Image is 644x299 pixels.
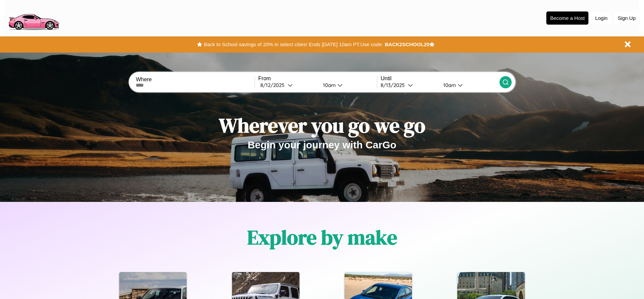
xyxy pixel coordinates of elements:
label: Until [381,76,499,82]
div: 8 / 13 / 2025 [381,82,408,88]
button: Become a Host [546,11,588,25]
label: Where [136,77,254,83]
button: Login [592,12,611,24]
button: 8/12/2025 [258,82,318,89]
button: 10am [318,82,377,89]
b: BACK2SCHOOL20 [385,41,429,47]
div: 8 / 12 / 2025 [260,82,288,88]
h1: Explore by make [247,223,397,251]
img: logo [5,3,62,32]
label: From [258,76,377,82]
button: Back to School savings of 20% in select cities! Ends [DATE] 10am PT.Use code: [202,40,385,49]
button: 10am [438,82,499,89]
div: 10am [320,82,337,88]
div: 10am [440,82,458,88]
button: Sign Up [614,12,639,24]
